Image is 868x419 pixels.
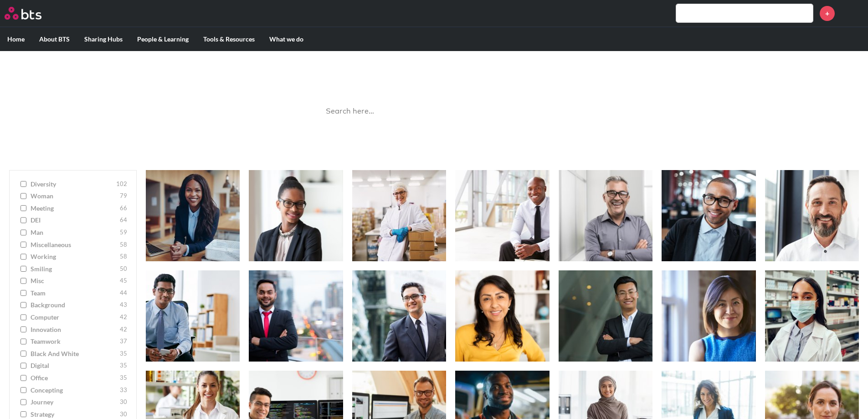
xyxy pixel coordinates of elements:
span: 58 [120,240,127,249]
a: Go home [5,7,58,20]
input: smiling 50 [21,266,26,272]
input: team 44 [21,290,26,296]
input: man 59 [21,229,26,236]
span: 35 [120,361,127,370]
span: Black and White [31,349,118,358]
span: misc [31,276,118,285]
input: meeting 66 [21,205,26,212]
span: working [31,252,118,261]
span: 37 [120,337,127,346]
span: 79 [120,191,127,201]
input: digital 35 [21,362,26,369]
input: miscellaneous 58 [21,242,26,248]
span: 30 [120,398,127,407]
span: woman [31,191,118,201]
input: strategy 30 [21,411,26,418]
span: strategy [31,410,118,419]
span: miscellaneous [31,240,118,249]
h1: Image Gallery [311,60,557,81]
input: misc 45 [21,278,26,284]
label: Sharing Hubs [77,27,130,51]
img: BTS Logo [5,7,41,20]
label: Tools & Resources [196,27,262,51]
span: 64 [120,216,127,225]
input: woman 79 [21,193,26,199]
input: DEI 64 [21,217,26,223]
span: 42 [120,313,127,322]
span: 35 [120,349,127,358]
span: DEI [31,216,118,225]
span: man [31,228,118,237]
span: 58 [120,252,127,261]
input: Black and White 35 [21,351,26,357]
span: 102 [116,180,127,189]
span: smiling [31,264,118,274]
span: 50 [120,264,127,274]
input: office 35 [21,375,26,381]
span: 33 [120,386,127,395]
label: People & Learning [130,27,196,51]
span: 42 [120,325,127,334]
span: office [31,373,118,383]
span: digital [31,361,118,370]
span: computer [31,313,118,322]
input: diversity 102 [21,181,26,187]
input: Search here… [320,99,548,124]
a: Ask a Question/Provide Feedback [381,133,487,142]
span: team [31,289,118,298]
span: 43 [120,300,127,310]
span: teamwork [31,337,118,346]
span: 35 [120,373,127,383]
span: 66 [120,204,127,213]
span: diversity [31,180,114,189]
img: Patrick Kammerer [842,2,863,24]
input: concepting 33 [21,387,26,393]
label: What we do [262,27,311,51]
label: About BTS [32,27,77,51]
span: background [31,300,118,310]
a: + [820,6,835,21]
input: teamwork 37 [21,338,26,345]
input: innovation 42 [21,326,26,333]
input: background 43 [21,302,26,308]
input: computer 42 [21,314,26,321]
span: journey [31,398,118,407]
input: working 58 [21,253,26,260]
span: innovation [31,325,118,334]
span: concepting [31,386,118,395]
input: journey 30 [21,399,26,405]
span: meeting [31,204,118,213]
a: Profile [842,2,863,24]
span: 59 [120,228,127,237]
span: 30 [120,410,127,419]
span: 45 [120,276,127,285]
span: 44 [120,289,127,298]
p: Best reusable photos in one place [311,80,557,90]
